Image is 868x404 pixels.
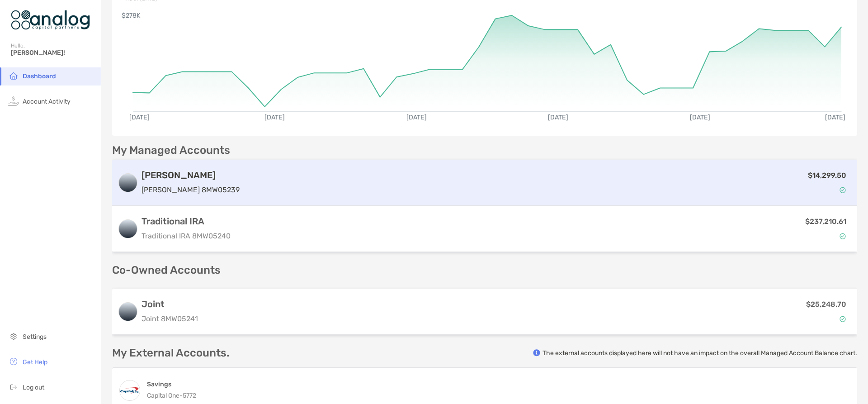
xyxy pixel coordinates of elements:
span: Capital One - [147,392,183,399]
p: Traditional IRA 8MW05240 [142,230,231,242]
img: activity icon [8,95,19,106]
span: Get Help [23,358,47,366]
img: Account Status icon [840,316,846,322]
text: [DATE] [264,114,285,121]
img: household icon [8,70,19,81]
img: get-help icon [8,356,19,367]
h3: Joint [142,299,198,309]
img: info [533,349,540,356]
img: settings icon [8,331,19,342]
h3: Traditional IRA [142,216,231,227]
span: Settings [23,333,47,341]
p: [PERSON_NAME] 8MW05239 [142,184,240,195]
text: [DATE] [548,114,568,121]
p: Joint 8MW05241 [142,313,198,324]
span: [PERSON_NAME]! [11,49,95,57]
img: Zoe Logo [11,4,90,36]
text: [DATE] [129,114,150,121]
text: $278K [122,12,141,19]
span: Log out [23,384,44,391]
text: [DATE] [825,114,845,121]
p: $25,248.70 [806,299,846,310]
span: Dashboard [23,72,56,80]
img: 360 Performance Savings [120,380,140,400]
img: logout icon [8,381,19,392]
img: Account Status icon [840,187,846,193]
p: $237,210.61 [805,216,846,227]
h3: [PERSON_NAME] [142,170,240,181]
text: [DATE] [690,114,710,121]
p: My Managed Accounts [112,145,230,156]
img: logo account [119,220,137,238]
p: My External Accounts. [112,347,229,359]
text: [DATE] [406,114,427,121]
h4: Savings [147,380,196,389]
p: The external accounts displayed here will not have an impact on the overall Managed Account Balan... [542,349,857,357]
img: Account Status icon [840,233,846,239]
img: logo account [119,174,137,192]
p: $14,299.50 [808,170,846,181]
span: Account Activity [23,98,71,105]
p: Co-Owned Accounts [112,265,857,276]
img: logo account [119,303,137,321]
span: 5772 [183,392,196,399]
